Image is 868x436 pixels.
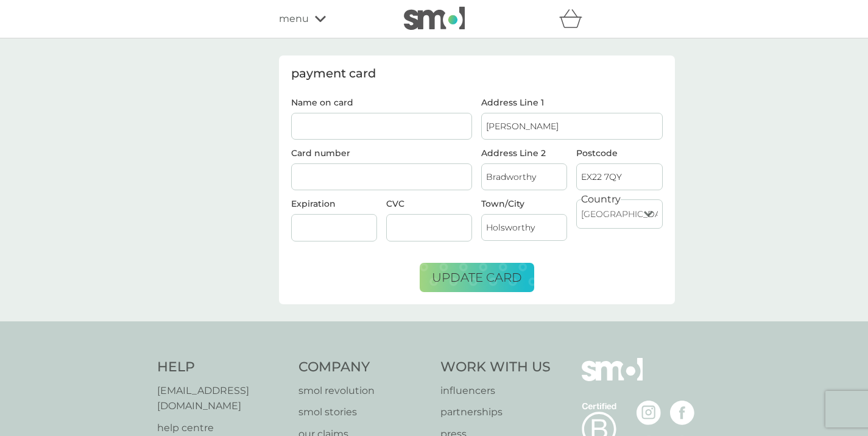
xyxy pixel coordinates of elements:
[391,223,467,233] iframe: Secure CVC input frame
[404,7,465,30] img: smol
[582,358,643,399] img: smol
[386,198,404,209] label: CVC
[296,223,372,233] iframe: Secure expiration date input frame
[291,198,336,209] label: Expiration
[481,149,567,157] label: Address Line 2
[157,420,287,436] a: help centre
[440,358,551,377] h4: Work With Us
[291,148,350,159] label: Card number
[440,383,551,399] a: influencers
[670,401,694,425] img: visit the smol Facebook page
[157,383,287,414] a: [EMAIL_ADDRESS][DOMAIN_NAME]
[420,263,534,292] button: update card
[481,98,663,107] label: Address Line 1
[576,149,662,157] label: Postcode
[440,404,551,420] a: partnerships
[298,383,428,399] a: smol revolution
[279,11,309,27] span: menu
[481,199,567,208] label: Town/City
[559,7,590,31] div: basket
[432,270,522,285] span: update card
[157,358,287,377] h4: Help
[291,98,473,107] label: Name on card
[296,172,468,182] iframe: Secure card number input frame
[298,358,428,377] h4: Company
[581,191,621,207] label: Country
[298,404,428,420] a: smol stories
[291,68,663,80] div: payment card
[637,401,661,425] img: visit the smol Instagram page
